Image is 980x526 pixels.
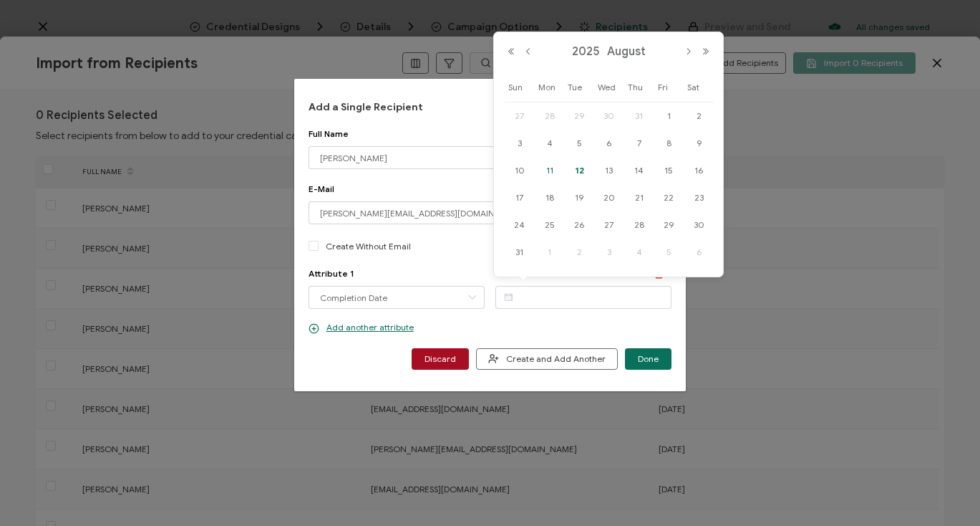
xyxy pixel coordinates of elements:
input: Choose attribute [309,286,485,309]
th: Tue [564,73,594,102]
span: 22 [660,189,677,206]
input: someone@example.com [309,201,672,224]
span: 2025 [568,44,603,59]
span: Discard [424,355,456,363]
h1: Add a Single Recipient [309,100,672,114]
span: 17 [511,189,528,206]
span: 9 [690,135,707,152]
span: 28 [541,107,558,125]
span: 27 [511,107,528,125]
span: Full Name [309,128,349,139]
button: Previous Month [520,47,537,57]
span: 29 [571,107,588,125]
span: 12 [571,162,588,179]
button: Create and Add Another [476,348,618,370]
button: Discard [412,348,469,370]
span: August [603,44,649,59]
input: Jane Doe [309,146,672,169]
span: 8 [660,135,677,152]
span: 4 [631,244,648,261]
span: 26 [571,216,588,234]
button: Next Month [680,47,697,57]
span: 2 [571,244,588,261]
span: 13 [601,162,618,179]
span: 5 [571,135,588,152]
span: Done [638,355,659,363]
span: 21 [631,189,648,206]
th: Sun [505,73,535,102]
button: Previous Year [503,47,520,57]
th: Wed [594,73,624,102]
span: 1 [541,244,558,261]
span: Attribute 1 [309,268,354,279]
span: 24 [511,216,528,234]
p: Create Without Email [326,239,411,253]
span: 16 [690,162,707,179]
th: Sat [684,73,714,102]
span: 4 [541,135,558,152]
span: 3 [511,135,528,152]
span: 19 [571,189,588,206]
span: 25 [541,216,558,234]
span: 23 [690,189,707,206]
th: Thu [624,73,654,102]
span: 30 [601,107,618,125]
span: 30 [690,216,707,234]
span: 20 [601,189,618,206]
span: 5 [660,244,677,261]
span: 28 [631,216,648,234]
span: Create and Add Another [488,353,606,364]
iframe: Chat Widget [908,457,980,526]
span: 10 [511,162,528,179]
span: 3 [601,244,618,261]
div: dialog [294,79,687,391]
span: 2 [690,107,707,125]
span: E-Mail [309,183,334,194]
span: 1 [660,107,677,125]
span: 7 [631,135,648,152]
span: 18 [541,189,558,206]
button: Next Year [697,47,714,57]
span: 31 [511,244,528,261]
span: 6 [690,244,707,261]
span: 27 [601,216,618,234]
span: 6 [601,135,618,152]
span: 11 [541,162,558,179]
th: Mon [535,73,565,102]
span: 14 [631,162,648,179]
th: Fri [654,73,684,102]
span: 31 [631,107,648,125]
span: 15 [660,162,677,179]
button: Done [625,348,671,370]
span: 29 [660,216,677,234]
p: Add another attribute [309,322,414,333]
